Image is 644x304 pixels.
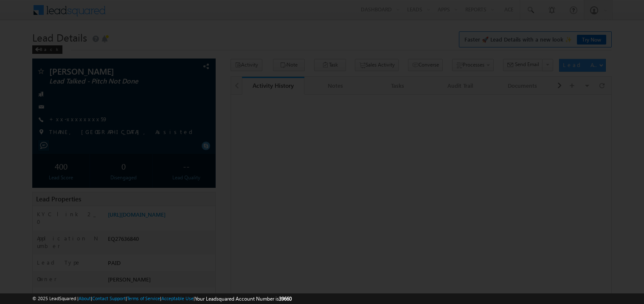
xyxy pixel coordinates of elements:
[195,296,292,302] span: Your Leadsquared Account Number is
[79,296,91,301] a: About
[92,296,126,301] a: Contact Support
[32,295,292,303] span: © 2025 LeadSquared | | | | |
[127,296,160,301] a: Terms of Service
[161,296,194,301] a: Acceptable Use
[279,296,292,302] span: 39660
